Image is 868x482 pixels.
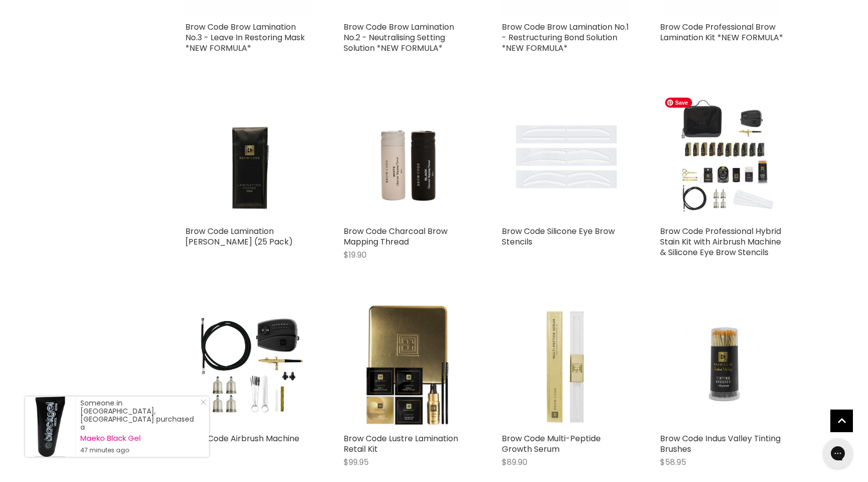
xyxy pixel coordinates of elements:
img: Brow Code Lamination Combs (25 Pack) [185,93,313,221]
a: Visit product page [25,396,75,457]
a: Close Notification [196,399,206,409]
img: Brow Code Multi-Peptide Growth Serum [502,300,630,428]
a: Brow Code Professional Brow Lamination Kit *NEW FORMULA* [660,21,783,43]
a: Maeko Black Gel [80,434,199,442]
svg: Close Icon [200,399,206,405]
span: $89.90 [502,456,527,468]
span: Save [665,98,692,108]
img: Brow Code Professional Hybrid Stain Kit with Airbrush Machine & Silicone Eye Brow Stencils [660,93,788,221]
span: $58.95 [660,456,686,468]
a: Brow Code Multi-Peptide Growth Serum [502,433,601,455]
span: $99.95 [344,456,369,468]
span: $19.90 [344,249,367,261]
a: Brow Code Charcoal Brow Mapping Thread [344,225,448,248]
a: Brow Code Brow Lamination No.1 - Restructuring Bond Solution *NEW FORMULA* [502,21,629,54]
iframe: Gorgias live chat messenger [818,435,858,472]
img: Brow Code Silicone Eye Brow Stencils [502,93,630,221]
a: Brow Code Brow Lamination No.2 - Neutralising Setting Solution *NEW FORMULA* [344,21,454,54]
small: 47 minutes ago [80,446,199,454]
a: Brow Code Brow Lamination No.3 - Leave In Restoring Mask *NEW FORMULA* [185,21,305,54]
a: Brow Code Lamination [PERSON_NAME] (25 Pack) [185,225,293,248]
a: Brow Code Indus Valley Tinting Brushes [660,433,781,455]
a: Brow Code Professional Hybrid Stain Kit with Airbrush Machine & Silicone Eye Brow Stencils [660,225,781,258]
a: Brow Code Lustre Lamination Retail Kit [344,433,458,455]
img: Brow Code Charcoal Brow Mapping Thread [344,93,472,221]
a: Brow Code Airbrush Machine [185,433,299,444]
a: Brow Code Silicone Eye Brow Stencils [502,225,615,248]
img: Brow Code Indus Valley Tinting Brushes [682,300,767,428]
a: Brow Code Indus Valley Tinting Brushes [660,300,788,428]
img: Brow Code Lustre Lamination Retail Kit [344,300,472,428]
img: Brow Code Airbrush Machine [185,300,313,428]
div: Someone in [GEOGRAPHIC_DATA], [GEOGRAPHIC_DATA] purchased a [80,399,199,454]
